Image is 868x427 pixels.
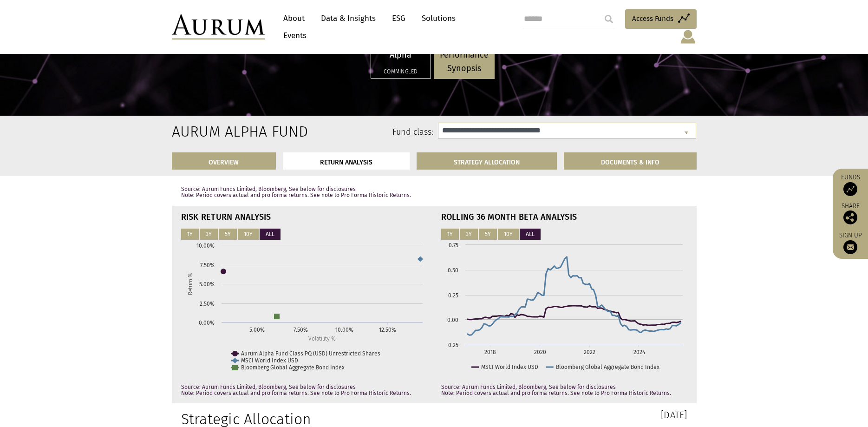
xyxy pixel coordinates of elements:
div: Share [837,203,863,224]
text: 10.00% [335,327,353,333]
button: 5Y [479,229,497,240]
button: 1Y [181,229,199,240]
text: 2022 [584,349,595,355]
text: 5.00% [249,327,265,333]
label: Fund class: [261,126,434,138]
button: 10Y [238,229,259,240]
text: Volatility % [308,335,336,342]
span: Access Funds [632,13,673,24]
p: Source: Aurum Funds Limited, Bloomberg, See below for disclosures [441,384,687,396]
text: 7.50% [200,262,215,269]
a: Access Funds [625,9,697,29]
span: Note: Period covers actual and pro forma returns. See note to Pro Forma Historic Returns. [181,192,411,198]
button: 5Y [219,229,237,240]
h3: [DATE] [441,410,687,420]
text: Bloomberg Global Aggregate Bond Index [556,364,659,370]
a: About [279,10,309,27]
p: Performance Synopsis [440,48,489,75]
p: Source: Aurum Funds Limited, Bloomberg, See below for disclosures [181,384,427,396]
button: 3Y [200,229,218,240]
a: DOCUMENTS & INFO [564,152,697,170]
text: 0.75 [449,242,458,249]
text: 2.50% [200,301,215,307]
p: Source: Aurum Funds Limited, Bloomberg, See below for disclosures [181,186,687,198]
a: Solutions [417,10,460,27]
text: 0.25 [448,292,458,299]
a: STRATEGY ALLOCATION [417,152,557,170]
img: Share this post [843,210,857,224]
text: 0.00 [447,317,458,323]
strong: ROLLING 36 MONTH BETA ANALYSIS [441,212,577,222]
input: Submit [600,10,618,28]
img: account-icon.svg [679,29,697,45]
text: Bloomberg Global Aggregate Bond Index [241,364,345,371]
span: Note: Period covers actual and pro forma returns. See note to Pro Forma Historic Returns. [441,390,671,396]
text: MSCI World Index USD [241,357,298,364]
span: Note: Period covers actual and pro forma returns. See note to Pro Forma Historic Returns. [181,390,411,396]
text: 2020 [534,349,546,355]
a: Funds [837,173,863,196]
a: ESG [387,10,410,27]
text: Return % [187,273,194,295]
button: 1Y [441,229,459,240]
button: ALL [260,229,281,240]
text: 5.00% [199,281,215,288]
a: Sign up [837,231,863,254]
h2: Aurum Alpha Fund [172,123,248,140]
text: 10.00% [196,243,215,249]
text: 12.50% [379,327,396,333]
text: 0.00% [199,320,215,326]
strong: RISK RETURN ANALYSIS [181,212,271,222]
button: ALL [520,229,541,240]
img: Aurum [172,14,265,39]
a: Events [279,27,307,44]
a: OVERVIEW [172,152,276,170]
img: Access Funds [843,182,857,196]
img: Sign up to our newsletter [843,240,857,254]
text: 2024 [633,349,646,355]
button: 10Y [498,229,519,240]
text: 2018 [484,349,496,355]
button: 3Y [460,229,478,240]
text: Aurum Alpha Fund Class PQ (USD) Unrestricted Shares [241,350,380,357]
text: -0.25 [446,342,458,348]
p: Alpha [377,48,424,62]
h5: Commingled [377,69,424,74]
text: 0.50 [448,267,458,274]
text: 7.50% [294,327,308,333]
text: MSCI World Index USD [481,364,538,370]
a: Data & Insights [316,10,380,27]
